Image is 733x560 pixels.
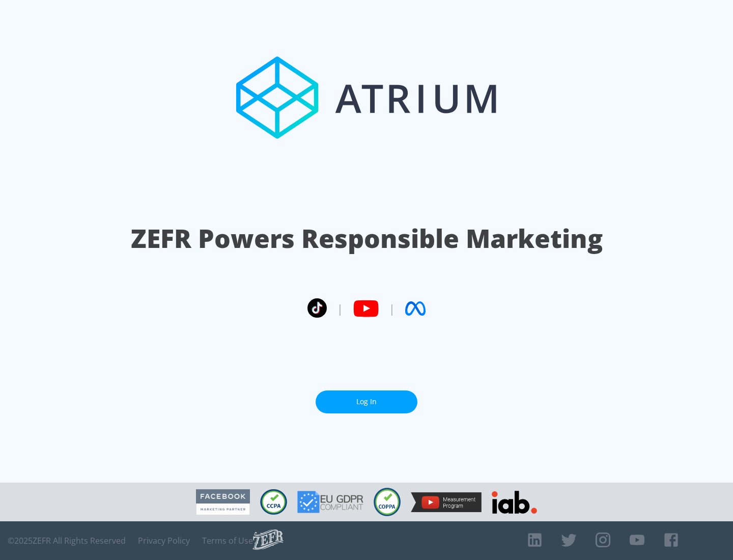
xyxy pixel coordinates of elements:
span: © 2025 ZEFR All Rights Reserved [8,536,126,546]
a: Terms of Use [202,536,253,546]
img: CCPA Compliant [260,489,287,515]
h1: ZEFR Powers Responsible Marketing [131,221,603,256]
span: | [389,301,395,316]
img: Facebook Marketing Partner [196,489,250,515]
img: YouTube Measurement Program [411,492,482,512]
span: | [337,301,343,316]
img: IAB [492,491,537,514]
a: Log In [316,390,417,413]
img: COPPA Compliant [374,488,401,516]
a: Privacy Policy [138,536,190,546]
img: GDPR Compliant [297,491,363,513]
